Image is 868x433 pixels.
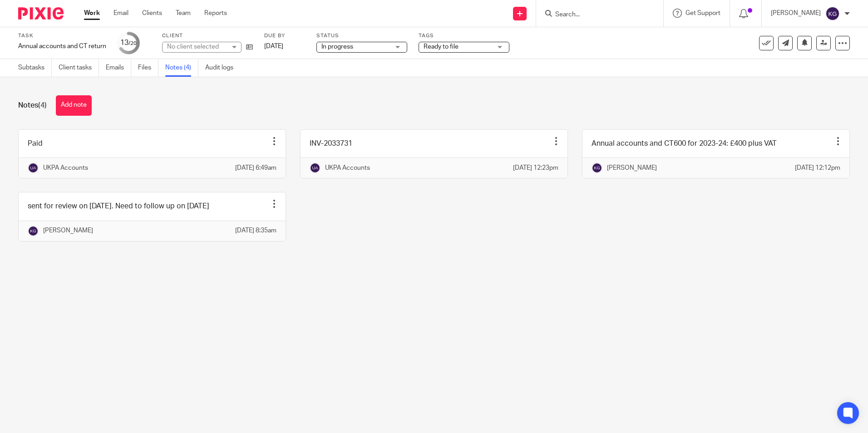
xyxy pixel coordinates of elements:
[321,44,353,50] span: In progress
[18,7,64,20] img: Pixie
[84,9,100,18] a: Work
[59,59,99,77] a: Client tasks
[128,41,137,46] small: /20
[56,95,92,116] button: Add note
[419,32,509,39] label: Tags
[28,226,39,236] img: svg%3E
[513,163,558,172] p: [DATE] 12:23pm
[120,38,137,48] div: 13
[167,42,226,51] div: No client selected
[325,163,370,172] p: UKPA Accounts
[165,59,198,77] a: Notes (4)
[607,163,657,172] p: [PERSON_NAME]
[771,9,821,18] p: [PERSON_NAME]
[264,43,283,49] span: [DATE]
[176,9,191,18] a: Team
[825,6,840,21] img: svg%3E
[142,9,162,18] a: Clients
[18,101,47,110] h1: Notes
[424,44,459,50] span: Ready to file
[686,10,720,16] span: Get Support
[592,162,602,173] img: svg%3E
[235,226,276,235] p: [DATE] 8:35am
[18,32,106,39] label: Task
[18,59,52,77] a: Subtasks
[43,163,88,172] p: UKPA Accounts
[38,102,47,109] span: (4)
[162,32,253,39] label: Client
[28,162,39,173] img: svg%3E
[316,32,407,39] label: Status
[795,163,840,172] p: [DATE] 12:12pm
[264,32,305,39] label: Due by
[204,9,227,18] a: Reports
[235,163,276,172] p: [DATE] 6:49am
[18,42,106,51] div: Annual accounts and CT return
[554,11,636,19] input: Search
[310,162,321,173] img: svg%3E
[205,59,240,77] a: Audit logs
[138,59,158,77] a: Files
[106,59,131,77] a: Emails
[43,226,93,235] p: [PERSON_NAME]
[113,9,128,18] a: Email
